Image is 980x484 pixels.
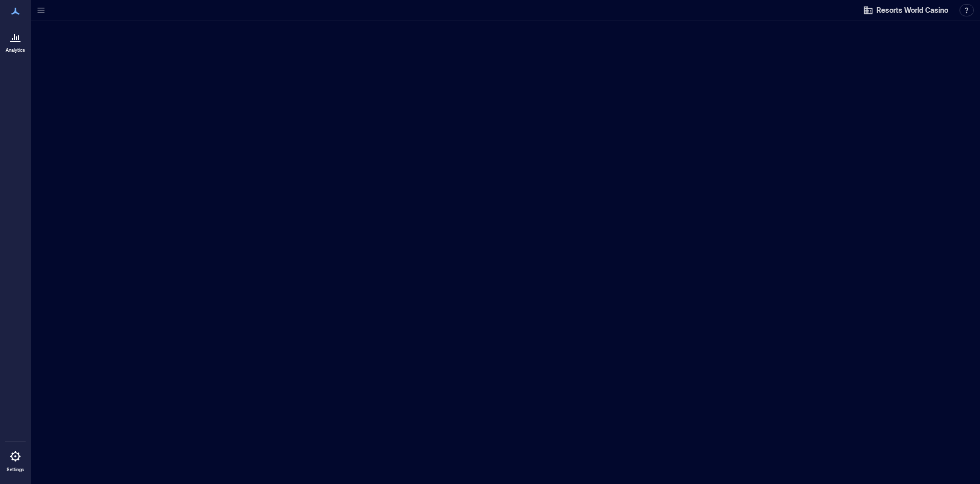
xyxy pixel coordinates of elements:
[3,25,28,56] a: Analytics
[7,467,24,473] p: Settings
[6,47,25,53] p: Analytics
[876,5,948,15] span: Resorts World Casino
[3,444,28,476] a: Settings
[860,2,951,18] button: Resorts World Casino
